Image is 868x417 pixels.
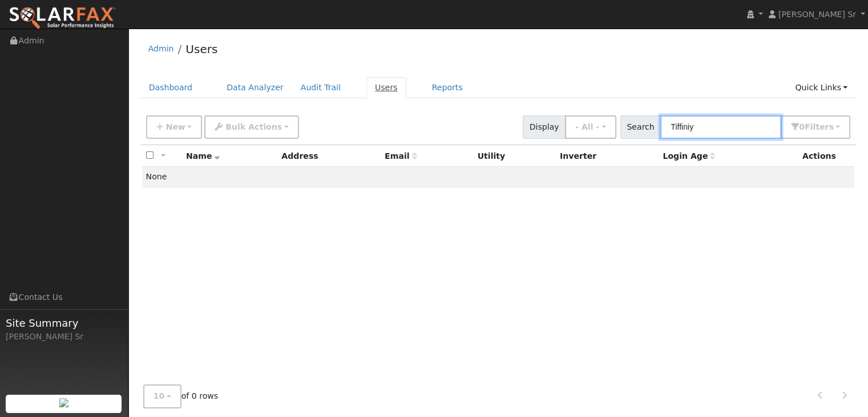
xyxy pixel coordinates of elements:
[165,122,185,131] span: New
[186,151,220,161] span: Name
[185,42,217,56] a: Users
[225,122,282,131] span: Bulk Actions
[142,167,855,187] td: None
[366,77,406,98] a: Users
[805,122,834,131] span: Filter
[660,115,781,139] input: Search
[478,150,552,162] div: Utility
[143,385,181,408] button: 10
[802,150,850,162] div: Actions
[59,398,68,407] img: retrieve
[204,115,298,139] button: Bulk Actions
[560,150,655,162] div: Inverter
[786,77,856,98] a: Quick Links
[781,115,850,139] button: 0Filters
[281,150,377,162] div: Address
[140,77,201,98] a: Dashboard
[6,315,122,331] span: Site Summary
[6,331,122,343] div: [PERSON_NAME] Sr
[218,77,292,98] a: Data Analyzer
[146,115,203,139] button: New
[154,392,165,401] span: 10
[663,151,715,161] span: Days since last login
[565,115,616,139] button: - All -
[385,151,417,161] span: Email
[143,385,219,408] span: of 0 rows
[292,77,349,98] a: Audit Trail
[148,44,174,53] a: Admin
[9,6,116,30] img: SolarFax
[620,115,661,139] span: Search
[778,10,856,19] span: [PERSON_NAME] Sr
[423,77,471,98] a: Reports
[829,122,833,131] span: s
[523,115,566,139] span: Display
